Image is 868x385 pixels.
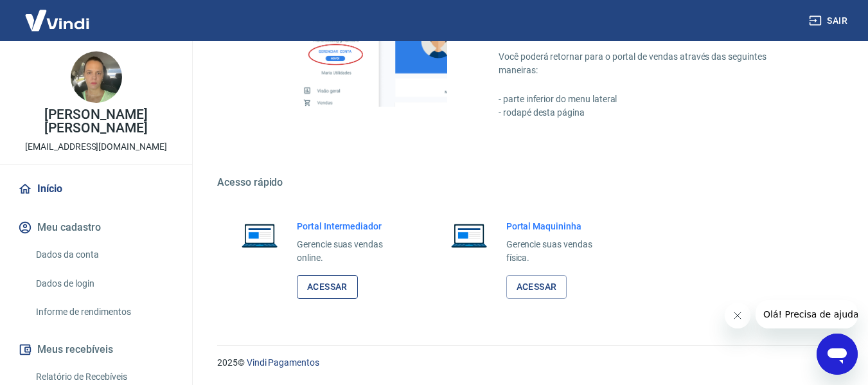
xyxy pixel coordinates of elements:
h6: Portal Intermediador [297,220,403,233]
p: - rodapé desta página [499,106,806,120]
p: [EMAIL_ADDRESS][DOMAIN_NAME] [25,140,167,154]
p: Gerencie suas vendas online. [297,238,403,265]
a: Início [15,175,177,203]
iframe: Botão para abrir a janela de mensagens [817,334,858,375]
a: Vindi Pagamentos [247,357,319,368]
img: Vindi [15,1,99,40]
a: Dados de login [31,271,177,297]
iframe: Fechar mensagem [725,303,750,328]
p: Gerencie suas vendas física. [506,238,613,265]
a: Acessar [506,275,567,299]
span: Olá! Precisa de ajuda? [8,9,108,19]
p: 2025 © [217,356,837,370]
button: Meus recebíveis [15,336,177,364]
img: Imagem de um notebook aberto [442,220,496,251]
a: Dados da conta [31,242,177,268]
iframe: Mensagem da empresa [756,300,858,328]
p: [PERSON_NAME] [PERSON_NAME] [10,108,182,135]
button: Meu cadastro [15,213,177,242]
img: 15d61fe2-2cf3-463f-abb3-188f2b0ad94a.jpeg [71,51,122,103]
h5: Acesso rápido [217,176,837,189]
a: Informe de rendimentos [31,299,177,325]
a: Acessar [297,275,358,299]
p: Você poderá retornar para o portal de vendas através das seguintes maneiras: [499,50,806,77]
h6: Portal Maquininha [506,220,613,233]
p: - parte inferior do menu lateral [499,93,806,106]
button: Sair [806,9,853,33]
img: Imagem de um notebook aberto [233,220,287,251]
